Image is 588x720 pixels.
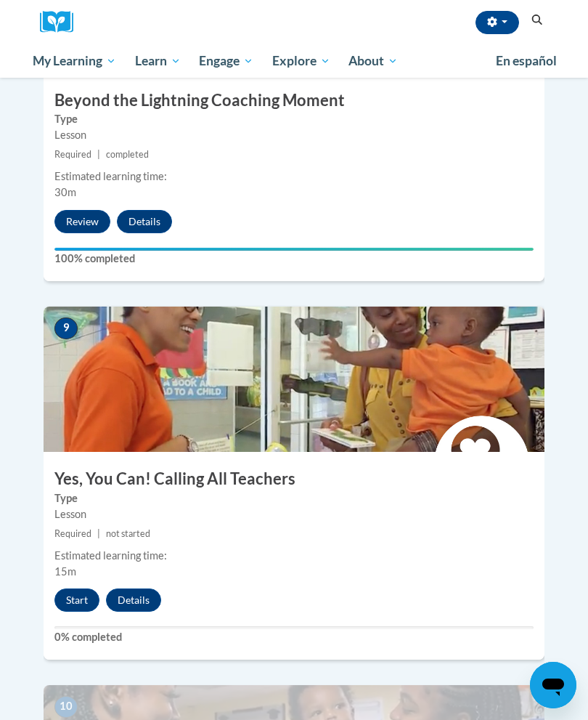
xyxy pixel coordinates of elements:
[33,52,116,70] span: My Learning
[475,11,519,34] button: Account Settings
[530,662,576,708] iframe: Button to launch messaging window
[54,149,91,160] span: Required
[54,528,91,539] span: Required
[486,46,566,76] a: En español
[54,186,76,198] span: 30m
[54,548,534,564] div: Estimated learning time:
[340,44,408,78] a: About
[54,248,534,251] div: Your progress
[44,468,544,490] h3: Yes, You Can! Calling All Teachers
[526,12,548,29] button: Search
[54,210,110,233] button: Review
[40,11,83,33] a: Cox Campus
[348,52,398,70] span: About
[54,506,534,522] div: Lesson
[199,52,253,70] span: Engage
[54,629,534,645] label: 0% completed
[54,317,78,339] span: 9
[54,111,534,127] label: Type
[496,53,557,68] span: En español
[54,169,534,185] div: Estimated learning time:
[135,52,181,70] span: Learn
[97,149,100,160] span: |
[54,127,534,143] div: Lesson
[54,588,99,612] button: Start
[106,528,150,539] span: not started
[23,44,126,78] a: My Learning
[22,44,566,78] div: Main menu
[126,44,190,78] a: Learn
[189,44,263,78] a: Engage
[44,307,544,452] img: Course Image
[54,696,78,718] span: 10
[54,490,534,506] label: Type
[54,251,534,267] label: 100% completed
[106,588,161,612] button: Details
[40,11,83,33] img: Logo brand
[97,528,100,539] span: |
[54,565,76,578] span: 15m
[117,210,172,233] button: Details
[272,52,330,70] span: Explore
[106,149,149,160] span: completed
[44,89,544,112] h3: Beyond the Lightning Coaching Moment
[263,44,340,78] a: Explore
